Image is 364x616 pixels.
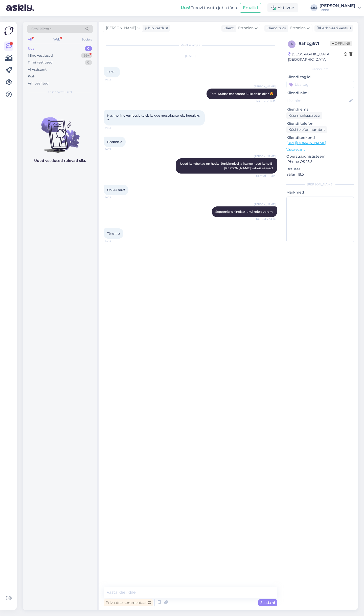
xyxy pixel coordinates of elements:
[299,40,330,47] div: # ahzgj87l
[210,92,274,96] span: Tere! Kuidas me saame Sulle abiks olla? 😍
[215,210,274,214] span: Septembris kindlasti , kui mitte varem.
[286,67,354,71] div: Kliendi info
[256,217,276,221] span: Nähtud ✓ 14:14
[330,41,352,46] span: Offline
[286,141,326,145] a: [URL][DOMAIN_NAME]
[286,190,354,195] p: Märkmed
[286,154,354,159] p: Operatsioonisüsteem
[286,107,354,112] p: Kliendi email
[320,4,355,8] div: [PERSON_NAME]
[28,46,34,51] div: Uus
[320,4,361,12] a: [PERSON_NAME]Lenne
[264,26,286,31] div: Klienditugi
[48,90,72,94] span: Uued vestlused
[320,8,355,12] div: Lenne
[28,53,53,58] div: Minu vestlused
[310,4,317,11] div: MM
[254,154,276,158] span: [PERSON_NAME]
[107,114,200,122] span: Kas meriinokombesid tuleb ka uue mustriga selleks hooajaks ?
[23,108,97,154] img: No chats
[105,126,124,130] span: 14:13
[286,147,354,152] p: Vaata edasi ...
[104,599,153,606] div: Privaatne kommentaar
[286,126,327,133] div: Küsi telefoninumbrit
[104,43,277,48] div: Vestlus algas
[286,159,354,164] p: iPhone OS 18.5
[286,172,354,177] p: Safari 18.5
[287,98,348,103] input: Lisa nimi
[286,121,354,126] p: Kliendi telefon
[260,600,275,605] span: Saada
[31,26,52,32] span: Otsi kliente
[291,42,293,46] span: a
[181,5,238,11] div: Proovi tasuta juba täna:
[28,67,47,72] div: AI Assistent
[286,166,354,172] p: Brauser
[180,162,274,170] span: Uued kombekad on hetkel õmblemisel ja lisame need kohe E-[PERSON_NAME] valmis saavad.
[85,60,92,65] div: 0
[256,174,276,178] span: Nähtud ✓ 14:14
[4,26,14,35] img: Askly Logo
[28,81,49,86] div: Arhiveeritud
[240,3,261,13] button: Emailid
[81,36,93,43] div: Socials
[105,239,124,243] span: 14:14
[107,231,120,235] span: Tänan! :)
[107,70,114,74] span: Tere!
[85,46,92,51] div: 0
[107,140,122,144] span: Beebidele
[107,188,125,192] span: Oo kui tore!
[105,147,124,151] span: 14:13
[288,52,344,62] div: [GEOGRAPHIC_DATA], [GEOGRAPHIC_DATA]
[221,26,234,31] div: Klient
[106,25,136,31] span: [PERSON_NAME]
[286,182,354,187] div: [PERSON_NAME]
[238,25,254,31] span: Estonian
[286,112,322,119] div: Küsi meiliaadressi
[27,36,33,43] div: All
[256,99,276,103] span: Nähtud ✓ 14:13
[105,196,124,199] span: 14:14
[286,74,354,80] p: Kliendi tag'id
[286,81,354,88] input: Lisa tag
[290,25,306,31] span: Estonian
[52,36,61,43] div: Web
[81,53,92,58] div: 99+
[28,60,53,65] div: Tiimi vestlused
[314,25,353,32] div: Arhiveeri vestlus
[267,3,298,12] div: Aktiivne
[181,5,190,10] b: Uus!
[286,135,354,140] p: Klienditeekond
[286,90,354,96] p: Kliendi nimi
[104,54,277,58] div: [DATE]
[34,158,86,163] p: Uued vestlused tulevad siia.
[254,202,276,206] span: [PERSON_NAME]
[143,26,169,31] div: juhib vestlust
[254,84,276,88] span: [PERSON_NAME]
[105,78,124,81] span: 14:13
[28,74,35,79] div: Kõik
